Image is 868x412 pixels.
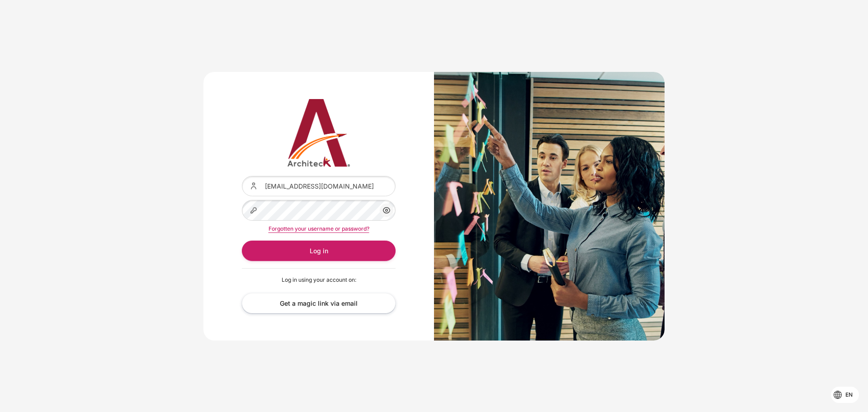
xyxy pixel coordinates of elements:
p: Log in using your account on: [242,276,396,284]
span: en [845,391,853,399]
a: Get a magic link via email [242,293,396,313]
a: Architeck 12 Architeck 12 [242,99,396,167]
button: Log in [242,241,396,261]
input: Username or email [242,176,396,196]
button: Languages [831,387,859,403]
a: Forgotten your username or password? [269,225,369,232]
img: Architeck 12 [242,99,396,167]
